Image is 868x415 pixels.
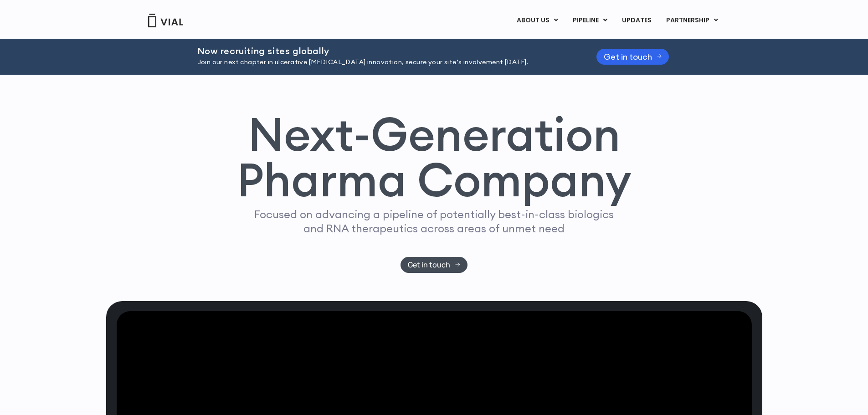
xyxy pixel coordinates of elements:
[197,46,574,56] h2: Now recruiting sites globally
[509,13,565,28] a: ABOUT USMenu Toggle
[197,57,574,67] p: Join our next chapter in ulcerative [MEDICAL_DATA] innovation, secure your site’s involvement [DA...
[251,207,618,236] p: Focused on advancing a pipeline of potentially best-in-class biologics and RNA therapeutics acros...
[596,49,669,65] a: Get in touch
[147,14,184,27] img: Vial Logo
[401,257,467,273] a: Get in touch
[408,261,450,268] span: Get in touch
[659,13,725,28] a: PARTNERSHIPMenu Toggle
[237,111,632,203] h1: Next-Generation Pharma Company
[615,13,658,28] a: UPDATES
[565,13,614,28] a: PIPELINEMenu Toggle
[604,53,652,60] span: Get in touch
